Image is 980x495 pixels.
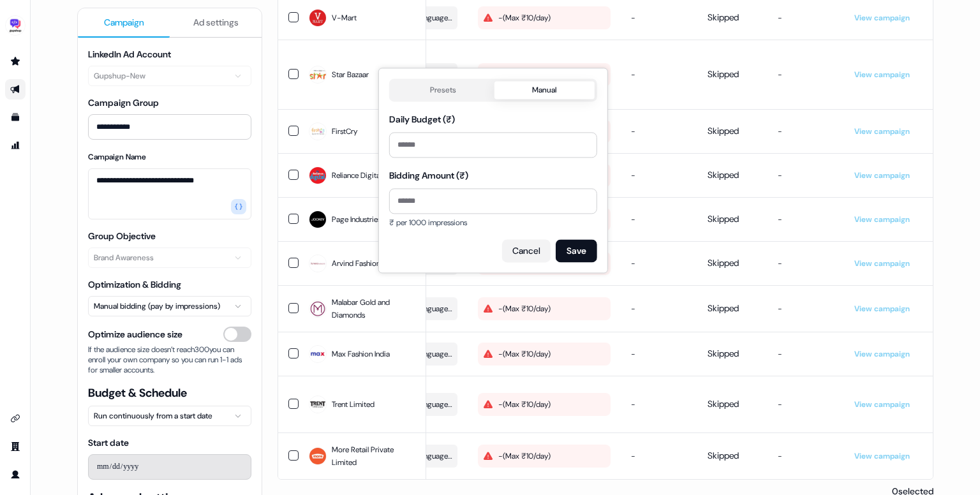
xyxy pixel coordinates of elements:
button: Manual [494,81,595,99]
a: View campaign [854,304,910,314]
a: View campaign [854,399,910,410]
button: -(Max ₹10/day) [478,393,611,416]
button: Presets [392,81,494,99]
div: - ( Max ₹10/day ) [483,302,551,315]
a: Go to prospects [5,51,26,71]
span: Budget & Schedule [88,385,251,401]
td: - [768,241,844,285]
a: Go to team [5,436,26,457]
span: Skipped [708,257,739,269]
td: - [768,332,844,376]
span: Skipped [708,450,739,461]
span: More Retail Private Limited [332,443,416,469]
label: LinkedIn Ad Account [88,48,171,60]
a: View campaign [854,258,910,269]
td: - [768,40,844,109]
button: -(Max ₹10/day) [478,297,611,320]
button: -(Max ₹10/day) [478,445,611,468]
a: View campaign [854,126,910,137]
span: Arvind Fashions [332,257,383,270]
label: Start date [88,437,129,448]
span: Malabar Gold and Diamonds [332,296,416,321]
button: Save [556,239,597,262]
label: Optimization & Bidding [88,279,181,290]
label: Bidding Amount (₹) [389,170,468,181]
a: View campaign [854,13,910,23]
label: Group Objective [88,230,156,242]
span: Page Industries [332,213,381,226]
button: Optimize audience size [223,327,251,342]
td: - [621,285,697,332]
a: Go to profile [5,464,26,485]
td: - [621,432,697,479]
a: View campaign [854,214,910,225]
span: Skipped [708,302,739,314]
span: Skipped [708,169,739,181]
span: Skipped [708,398,739,410]
div: - ( Max ₹10/day ) [483,398,551,411]
span: Reliance Digital [332,169,382,182]
td: - [621,40,697,109]
button: -(Max ₹10/day) [478,6,611,29]
span: Star Bazaar [332,68,369,81]
label: Campaign Group [88,97,159,108]
span: If the audience size doesn’t reach 300 you can enroll your own company so you can run 1-1 ads for... [88,344,251,375]
span: Skipped [708,348,739,359]
button: -(Max ₹10/day) [478,63,611,86]
a: Go to templates [5,107,26,128]
a: Go to outbound experience [5,79,26,100]
td: - [768,153,844,197]
td: - [621,376,697,432]
div: - ( Max ₹10/day ) [483,11,551,24]
label: Campaign Name [88,152,146,162]
span: Skipped [708,68,739,80]
a: View campaign [854,170,910,181]
td: - [768,197,844,241]
span: ₹ per 1000 impressions [389,216,597,229]
button: -(Max ₹10/day) [478,343,611,366]
td: - [621,153,697,197]
span: FirstCry [332,125,357,138]
span: Campaign [104,16,144,29]
a: Go to integrations [5,408,26,429]
div: - ( Max ₹10/day ) [483,348,551,360]
td: - [768,285,844,332]
td: - [621,332,697,376]
td: - [768,109,844,153]
label: Daily Budget (₹) [389,114,455,125]
div: - ( Max ₹10/day ) [483,450,551,462]
td: - [621,241,697,285]
span: Ad settings [193,16,239,29]
span: Trent Limited [332,398,375,411]
button: Cancel [502,239,551,262]
span: Optimize audience size [88,328,182,341]
a: View campaign [854,451,910,461]
td: - [621,197,697,241]
span: V-Mart [332,11,357,24]
a: Go to attribution [5,135,26,156]
td: - [768,432,844,479]
td: - [621,109,697,153]
span: Skipped [708,213,739,225]
span: Max Fashion India [332,348,390,360]
span: Skipped [708,125,739,137]
a: View campaign [854,349,910,359]
span: Skipped [708,11,739,23]
a: View campaign [854,70,910,80]
td: - [768,376,844,432]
